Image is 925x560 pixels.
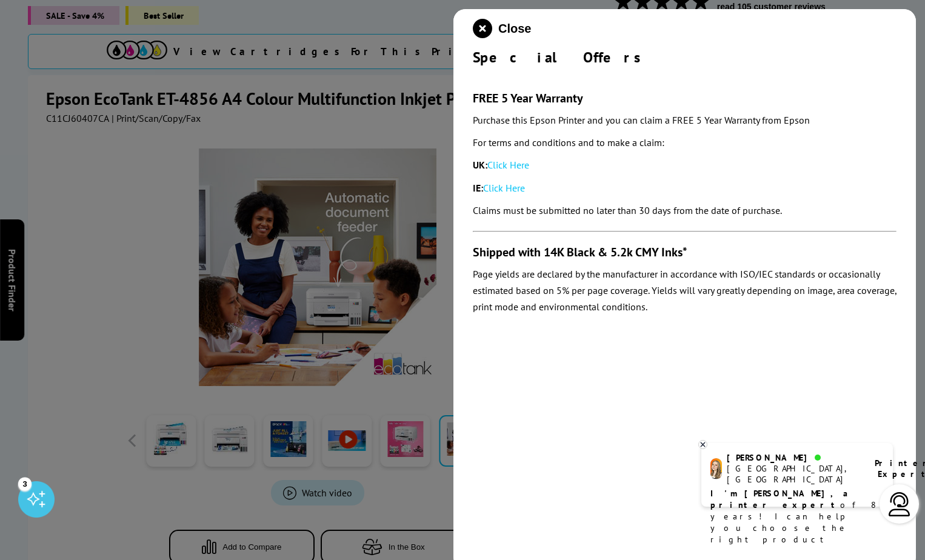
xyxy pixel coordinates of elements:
[727,463,860,485] div: [GEOGRAPHIC_DATA], [GEOGRAPHIC_DATA]
[473,48,897,67] div: Special Offers
[18,477,32,490] div: 3
[710,458,722,479] img: amy-livechat.png
[487,159,529,171] a: Click Here
[710,488,884,545] p: of 8 years! I can help you choose the right product
[473,268,897,313] em: Page yields are declared by the manufacturer in accordance with ISO/IEC standards or occasionally...
[473,112,897,128] p: Purchase this Epson Printer and you can claim a FREE 5 Year Warranty from Epson
[473,135,897,151] p: For terms and conditions and to make a claim:
[473,19,531,38] button: close modal
[498,22,531,36] span: Close
[887,492,912,516] img: user-headset-light.svg
[473,202,897,219] p: Claims must be submitted no later than 30 days from the date of purchase.
[473,182,483,194] strong: IE:
[727,452,860,463] div: [PERSON_NAME]
[473,90,897,106] h3: FREE 5 Year Warranty
[473,244,897,260] h3: Shipped with 14K Black & 5.2k CMY Inks*
[710,488,852,510] b: I'm [PERSON_NAME], a printer expert
[473,159,487,171] strong: UK:
[483,182,525,194] a: Click Here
